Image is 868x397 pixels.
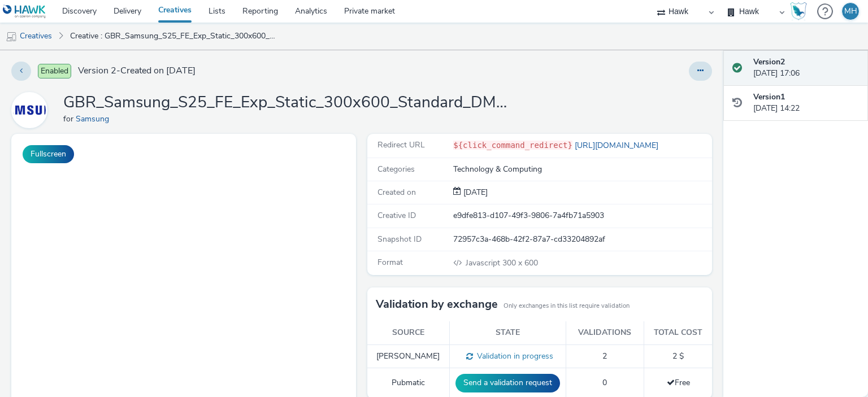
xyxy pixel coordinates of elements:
[377,139,425,150] span: Redirect URL
[38,64,71,78] span: Enabled
[466,258,502,268] span: Javascript
[465,258,538,268] span: 300 x 600
[453,164,711,175] div: Technology & Computing
[377,187,416,198] span: Created on
[367,344,449,368] td: [PERSON_NAME]
[78,64,196,77] span: Version 2 - Created on [DATE]
[63,92,515,114] h1: GBR_Samsung_S25_FE_Exp_Static_300x600_Standard_DMPU_20250922
[461,187,488,198] div: Creation 22 September 2025, 14:22
[3,5,46,19] img: undefined Logo
[11,104,52,115] a: Samsung
[844,3,857,20] div: MH
[504,302,630,311] small: Only exchanges in this list require validation
[790,2,811,20] a: Hawk Academy
[644,321,712,344] th: Total cost
[377,164,415,174] span: Categories
[453,141,572,150] code: ${click_command_redirect}
[790,2,807,20] img: Hawk Academy
[461,187,488,198] span: [DATE]
[13,94,46,126] img: Samsung
[667,377,690,388] span: Free
[377,257,403,268] span: Format
[602,377,607,388] span: 0
[753,91,859,115] div: [DATE] 14:22
[753,91,785,102] strong: Version 1
[753,56,859,80] div: [DATE] 17:06
[602,351,607,361] span: 2
[473,351,553,361] span: Validation in progress
[453,234,711,245] div: 72957c3a-468b-42f2-87a7-cd33204892af
[6,31,17,42] img: mobile
[367,321,449,344] th: Source
[672,351,684,361] span: 2 $
[566,321,644,344] th: Validations
[377,210,416,221] span: Creative ID
[63,114,76,124] span: for
[76,114,114,124] a: Samsung
[377,234,422,245] span: Snapshot ID
[376,296,498,313] h3: Validation by exchange
[23,145,74,163] button: Fullscreen
[453,210,711,221] div: e9dfe813-d107-49f3-9806-7a4fb71a5903
[455,374,560,392] button: Send a validation request
[572,140,663,151] a: [URL][DOMAIN_NAME]
[449,321,566,344] th: State
[64,23,281,50] a: Creative : GBR_Samsung_S25_FE_Exp_Static_300x600_Standard_DMPU_20250922
[753,56,785,67] strong: Version 2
